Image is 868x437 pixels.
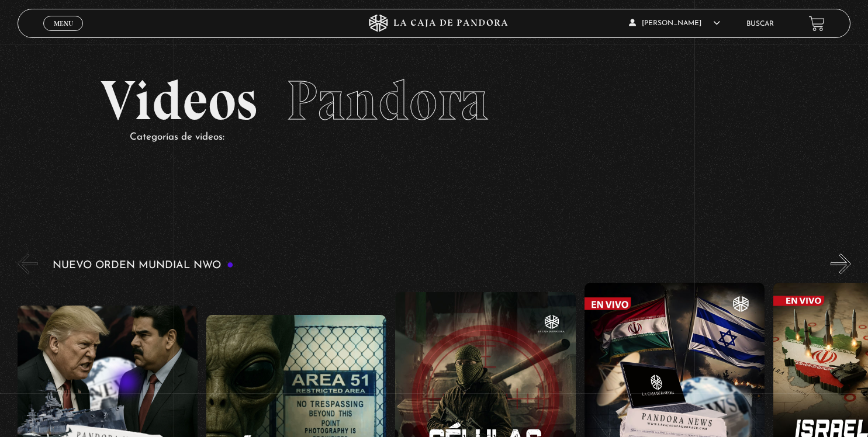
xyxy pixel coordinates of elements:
span: Cerrar [50,30,77,38]
a: View your shopping cart [809,15,825,31]
p: Categorías de videos: [130,129,767,147]
button: Previous [18,254,38,274]
a: Buscar [746,20,774,27]
h3: Nuevo Orden Mundial NWO [53,260,234,271]
span: Menu [54,20,73,27]
span: Pandora [286,67,489,134]
h2: Videos [101,73,767,129]
span: [PERSON_NAME] [629,20,720,27]
button: Next [831,254,851,274]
